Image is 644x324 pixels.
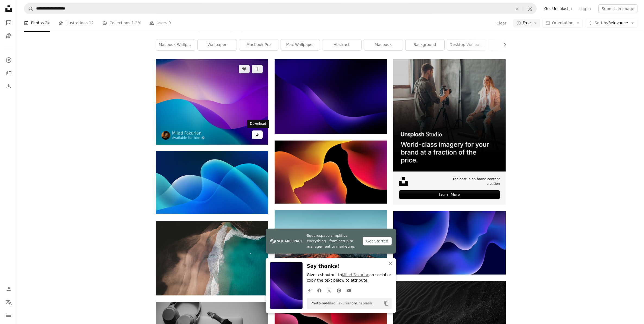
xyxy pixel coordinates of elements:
a: grey sand wave [393,316,505,321]
button: Copy to clipboard [382,299,391,308]
span: 0 [168,20,171,26]
a: aerial view of beach shore [156,256,268,260]
button: Like [239,65,250,73]
form: Find visuals sitewide [24,3,537,14]
img: yellow and white abstract painting [393,211,505,274]
span: Squarespace simplifies everything—from setup to management to marketing. [307,233,359,249]
a: macbook [364,39,403,50]
a: background [406,39,444,50]
a: Milad Fakurian [326,301,352,305]
button: Clear [511,4,523,14]
a: Home — Unsplash [3,3,14,15]
a: macbook wallpaper [156,39,195,50]
a: Get Unsplash+ [541,4,576,13]
div: Get Started [363,237,391,245]
a: blue orange and yellow wallpaper [156,99,268,104]
img: file-1631678316303-ed18b8b5cb9cimage [399,177,408,186]
a: Log in / Sign up [3,284,14,295]
a: Download History [3,81,14,92]
span: The best in on-brand content creation [438,177,500,186]
img: file-1747939142011-51e5cc87e3c9 [270,237,303,245]
a: Explore [3,55,14,66]
a: mac wallpaper [281,39,320,50]
button: Free [513,18,541,27]
button: Search Unsplash [24,4,33,14]
a: Share on Twitter [324,285,334,296]
a: blue and white heart illustration [156,180,268,185]
a: Unsplash [356,301,372,305]
button: Submit an image [598,4,637,13]
span: Photo by on [308,299,372,308]
span: Relevance [595,20,628,26]
img: blue orange and yellow wallpaper [156,59,268,145]
a: Squarespace simplifies everything—from setup to management to marketing.Get Started [266,229,396,254]
a: Share on Facebook [315,285,324,296]
a: abstract [322,39,361,50]
a: Collections [3,68,14,79]
button: Menu [3,310,14,321]
a: Log in [576,4,594,13]
a: yellow and white abstract painting [393,240,505,245]
span: Orientation [552,20,573,25]
button: Add to Collection [252,65,263,73]
a: Collections 1.2M [102,14,141,32]
a: Download [252,130,263,139]
img: blue and white heart illustration [156,151,268,214]
a: wallpaper [198,39,237,50]
p: Give a shoutout to on social or copy the text below to attribute. [307,272,392,283]
div: Learn More [399,190,500,199]
button: scroll list to the right [500,39,506,50]
a: Share on Pinterest [334,285,344,296]
img: brown rock formation under blue sky [275,210,387,285]
a: a close up of a fish [275,94,387,99]
h3: Say thanks! [307,262,392,270]
img: aerial view of beach shore [156,221,268,295]
span: 1.2M [131,20,141,26]
img: file-1715651741414-859baba4300dimage [393,59,505,172]
a: Illustrations [3,30,14,41]
span: 12 [89,20,94,26]
img: Go to Milad Fakurian's profile [161,131,170,140]
button: Orientation [542,18,583,27]
a: nature [489,39,527,50]
a: Available for hire [172,136,205,140]
button: Language [3,297,14,308]
img: a close up of a fish [275,59,387,134]
a: red yellow and pink abstract painting [275,169,387,174]
a: macbook pro [239,39,278,50]
div: Download [247,120,269,128]
a: Users 0 [149,14,171,32]
a: Photos [3,17,14,28]
a: Share over email [344,285,354,296]
a: desktop wallpaper [447,39,486,50]
img: red yellow and pink abstract painting [275,141,387,204]
button: Clear [496,18,507,27]
a: Illustrations 12 [58,14,94,32]
button: Visual search [523,4,536,14]
span: Free [523,20,531,26]
button: Sort byRelevance [585,18,637,27]
a: Milad Fakurian [342,273,369,277]
a: The best in on-brand content creationLearn More [393,59,505,205]
a: Milad Fakurian [172,130,205,136]
span: Sort by [595,20,608,25]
